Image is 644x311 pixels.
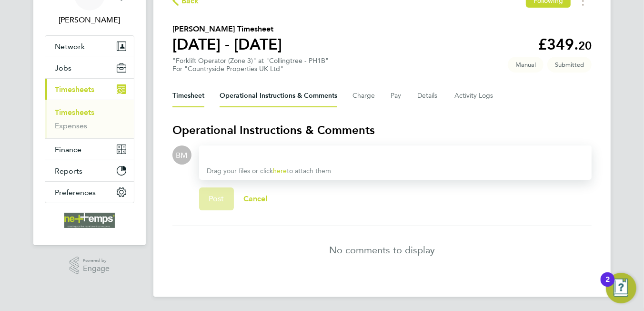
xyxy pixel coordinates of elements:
span: Finance [55,145,81,154]
span: Timesheets [55,85,94,94]
span: Reports [55,166,82,176]
button: Network [45,36,134,57]
a: Go to home page [45,213,134,228]
app-decimal: £349. [538,35,592,53]
button: Details [417,84,439,107]
button: Jobs [45,57,134,78]
h2: [PERSON_NAME] Timesheet [172,23,282,35]
button: Cancel [234,187,277,210]
span: This timesheet was manually created. [508,57,543,73]
a: here [273,167,287,175]
span: This timesheet is Submitted. [547,57,592,73]
div: 2 [605,280,610,292]
button: Preferences [45,182,134,203]
h1: [DATE] - [DATE] [172,35,282,54]
span: BM [176,150,188,160]
div: Timesheets [45,100,134,138]
button: Reports [45,160,134,181]
a: Expenses [55,121,87,130]
button: Pay [391,84,402,107]
button: Charge [352,84,375,107]
span: Network [55,42,85,51]
a: Timesheets [55,108,94,117]
span: Brooke Morley [45,14,134,26]
h3: Operational Instructions & Comments [172,123,592,138]
div: "Forklift Operator (Zone 3)" at "Collingtree - PH1B" [172,57,329,73]
div: Brooke Morley [172,145,191,165]
span: Powered by [83,257,110,265]
button: Activity Logs [454,84,494,107]
span: Drag your files or click to attach them [207,167,331,175]
button: Finance [45,139,134,160]
button: Timesheets [45,79,134,100]
span: Cancel [243,194,268,203]
span: Preferences [55,188,96,197]
div: For "Countryside Properties UK Ltd" [172,65,329,73]
span: 20 [578,39,592,52]
a: Powered byEngage [70,257,110,275]
span: Engage [83,265,110,273]
p: No comments to display [329,243,435,257]
span: Jobs [55,63,71,73]
button: Timesheet [172,84,204,107]
img: net-temps-logo-retina.png [64,213,115,228]
button: Operational Instructions & Comments [220,84,337,107]
button: Open Resource Center, 2 new notifications [606,273,636,303]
